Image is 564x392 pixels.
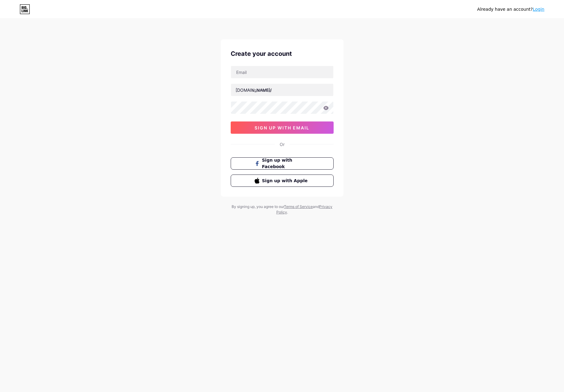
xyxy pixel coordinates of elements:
span: Sign up with Apple [262,178,309,184]
input: username [231,84,333,96]
div: Or [280,141,285,148]
span: sign up with email [255,125,309,130]
div: Already have an account? [477,6,544,13]
span: Sign up with Facebook [262,157,309,170]
div: [DOMAIN_NAME]/ [236,87,272,93]
div: Create your account [231,49,334,58]
div: By signing up, you agree to our and . [230,204,334,215]
button: sign up with email [231,121,334,134]
a: Terms of Service [284,204,313,209]
a: Login [533,7,544,12]
button: Sign up with Apple [231,175,334,187]
button: Sign up with Facebook [231,157,334,170]
input: Email [231,66,333,78]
